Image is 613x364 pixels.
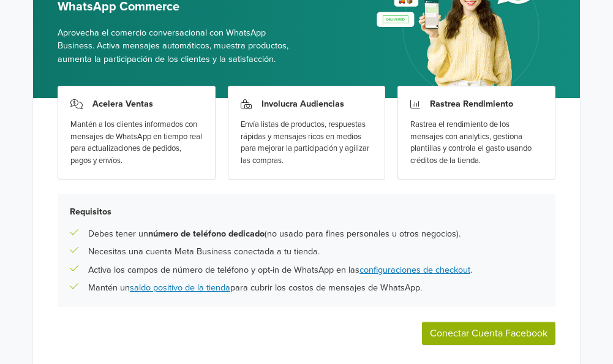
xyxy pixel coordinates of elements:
[70,119,203,167] div: Mantén a los clientes informados con mensajes de WhatsApp en tiempo real para actualizaciones de ...
[88,281,422,295] p: Mantén un para cubrir los costos de mensajes de WhatsApp.
[58,26,297,66] span: Aprovecha el comercio conversacional con WhatsApp Business. Activa mensajes automáticos, muestra ...
[88,245,320,259] p: Necesitas una cuenta Meta Business conectada a tu tienda.
[261,99,344,109] h3: Involucra Audiencias
[422,322,555,345] button: Conectar Cuenta Facebook
[130,282,230,293] a: saldo positivo de la tienda
[359,265,470,275] a: configuraciones de checkout
[241,119,373,167] div: Envía listas de productos, respuestas rápidas y mensajes ricos en medios para mejorar la particip...
[430,99,513,109] h3: Rastrea Rendimiento
[148,229,265,239] b: número de teléfono dedicado
[92,99,153,109] h3: Acelera Ventas
[70,207,543,217] h5: Requisitos
[88,227,461,241] p: Debes tener un (no usado para fines personales u otros negocios).
[88,264,472,277] p: Activa los campos de número de teléfono y opt-in de WhatsApp en las .
[410,119,543,167] div: Rastrea el rendimiento de los mensajes con analytics, gestiona plantillas y controla el gasto usa...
